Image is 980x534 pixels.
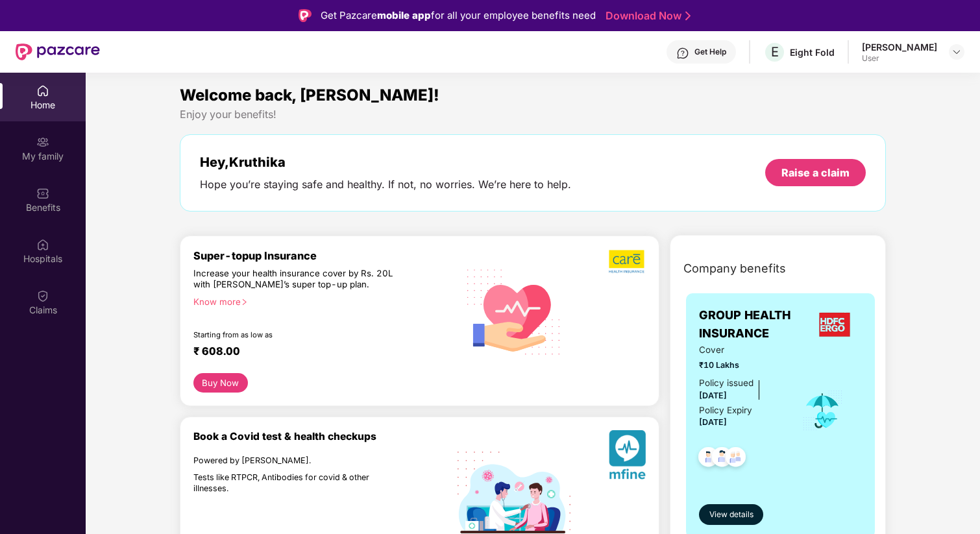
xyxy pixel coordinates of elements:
img: svg+xml;base64,PHN2ZyB4bWxucz0iaHR0cDovL3d3dy53My5vcmcvMjAwMC9zdmciIHdpZHRoPSI0OC45NDMiIGhlaWdodD... [706,443,738,475]
div: Increase your health insurance cover by Rs. 20L with [PERSON_NAME]’s super top-up plan. [193,268,401,291]
div: Book a Covid test & health checkups [193,430,458,443]
img: Logo [299,9,312,22]
div: User [862,53,937,64]
img: insurerLogo [811,307,858,342]
div: Eight Fold [790,46,835,58]
div: Enjoy your benefits! [180,108,886,121]
span: [DATE] [699,391,727,400]
div: Get Pazcare for all your employee benefits need [321,8,596,23]
img: b5dec4f62d2307b9de63beb79f102df3.png [609,249,646,274]
div: Policy issued [699,376,753,390]
div: Super-topup Insurance [193,249,458,262]
span: [DATE] [699,417,727,427]
span: ₹10 Lakhs [699,359,784,372]
div: Raise a claim [781,165,850,180]
span: Cover [699,343,784,357]
div: ₹ 608.00 [193,345,445,360]
img: Stroke [685,9,691,23]
div: Tests like RTPCR, Antibodies for covid & other illnesses. [193,472,401,494]
img: svg+xml;base64,PHN2ZyB4bWxucz0iaHR0cDovL3d3dy53My5vcmcvMjAwMC9zdmciIHdpZHRoPSI0OC45NDMiIGhlaWdodD... [692,443,724,475]
div: Starting from as low as [193,330,402,339]
button: Buy Now [193,373,248,393]
strong: mobile app [377,9,431,21]
div: Get Help [694,47,726,57]
a: Download Now [606,9,687,23]
span: View details [709,509,753,521]
img: svg+xml;base64,PHN2ZyBpZD0iQ2xhaW0iIHhtbG5zPSJodHRwOi8vd3d3LnczLm9yZy8yMDAwL3N2ZyIgd2lkdGg9IjIwIi... [36,289,49,302]
img: icon [802,389,844,432]
div: Hope you’re staying safe and healthy. If not, no worries. We’re here to help. [200,178,571,191]
img: svg+xml;base64,PHN2ZyB4bWxucz0iaHR0cDovL3d3dy53My5vcmcvMjAwMC9zdmciIHhtbG5zOnhsaW5rPSJodHRwOi8vd3... [458,254,570,369]
button: View details [699,504,763,525]
span: GROUP HEALTH INSURANCE [699,306,808,343]
span: E [771,44,779,60]
img: svg+xml;base64,PHN2ZyBpZD0iSG9tZSIgeG1sbnM9Imh0dHA6Ly93d3cudzMub3JnLzIwMDAvc3ZnIiB3aWR0aD0iMjAiIG... [36,84,49,97]
img: New Pazcare Logo [16,43,100,60]
img: svg+xml;base64,PHN2ZyBpZD0iSG9zcGl0YWxzIiB4bWxucz0iaHR0cDovL3d3dy53My5vcmcvMjAwMC9zdmciIHdpZHRoPS... [36,238,49,251]
img: svg+xml;base64,PHN2ZyB4bWxucz0iaHR0cDovL3d3dy53My5vcmcvMjAwMC9zdmciIHhtbG5zOnhsaW5rPSJodHRwOi8vd3... [609,430,646,484]
div: Hey, Kruthika [200,154,571,170]
div: Policy Expiry [699,404,752,417]
span: Company benefits [683,260,786,278]
span: right [241,298,248,306]
img: svg+xml;base64,PHN2ZyBpZD0iRHJvcGRvd24tMzJ4MzIiIHhtbG5zPSJodHRwOi8vd3d3LnczLm9yZy8yMDAwL3N2ZyIgd2... [951,47,962,57]
div: Know more [193,297,450,306]
div: [PERSON_NAME] [862,41,937,53]
div: Powered by [PERSON_NAME]. [193,455,401,467]
span: Welcome back, [PERSON_NAME]! [180,86,439,104]
img: svg+xml;base64,PHN2ZyBpZD0iSGVscC0zMngzMiIgeG1sbnM9Imh0dHA6Ly93d3cudzMub3JnLzIwMDAvc3ZnIiB3aWR0aD... [676,47,689,60]
img: svg+xml;base64,PHN2ZyBpZD0iQmVuZWZpdHMiIHhtbG5zPSJodHRwOi8vd3d3LnczLm9yZy8yMDAwL3N2ZyIgd2lkdGg9Ij... [36,187,49,200]
img: svg+xml;base64,PHN2ZyB3aWR0aD0iMjAiIGhlaWdodD0iMjAiIHZpZXdCb3g9IjAgMCAyMCAyMCIgZmlsbD0ibm9uZSIgeG... [36,136,49,149]
img: svg+xml;base64,PHN2ZyB4bWxucz0iaHR0cDovL3d3dy53My5vcmcvMjAwMC9zdmciIHdpZHRoPSI0OC45NDMiIGhlaWdodD... [720,443,752,475]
